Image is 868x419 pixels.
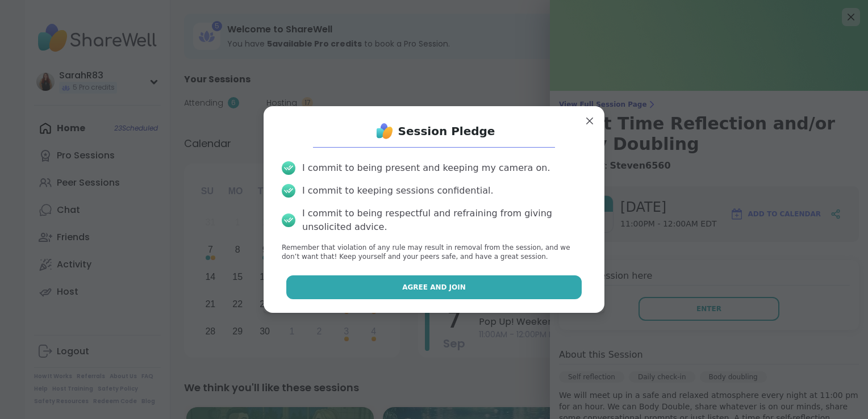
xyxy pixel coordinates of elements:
p: Remember that violation of any rule may result in removal from the session, and we don’t want tha... [282,243,586,262]
h1: Session Pledge [398,123,495,139]
div: I commit to keeping sessions confidential. [302,184,494,198]
button: Agree and Join [286,275,582,299]
div: I commit to being respectful and refraining from giving unsolicited advice. [302,207,586,234]
img: ShareWell Logo [373,120,396,143]
span: Agree and Join [402,282,466,292]
div: I commit to being present and keeping my camera on. [302,161,550,175]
